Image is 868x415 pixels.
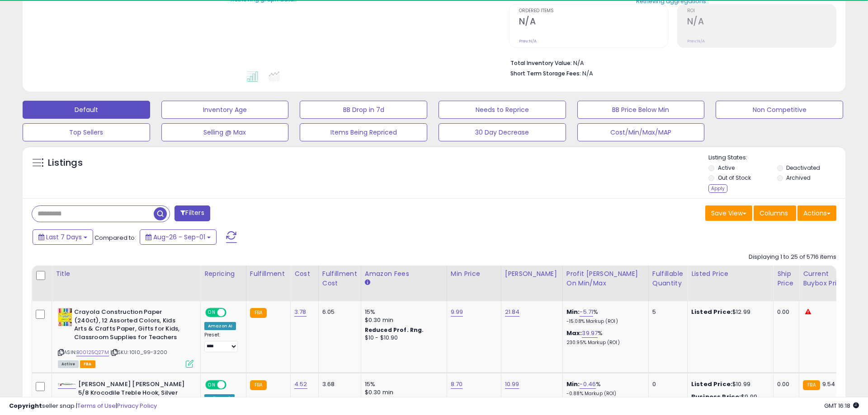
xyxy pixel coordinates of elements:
div: Ship Price [777,269,795,288]
p: Listing States: [708,154,845,162]
button: BB Drop in 7d [300,101,427,119]
img: 51uGwNflcGL._SL40_.jpg [58,308,72,326]
button: Aug-26 - Sep-01 [140,229,217,245]
span: ON [206,309,217,317]
label: Out of Stock [718,174,751,182]
small: FBA [250,308,267,318]
strong: Copyright [9,401,42,410]
a: 8.70 [451,380,463,389]
a: -5.71 [580,308,593,317]
div: 3.68 [322,380,354,388]
div: 6.05 [322,308,354,316]
div: $10.99 [691,380,766,388]
span: Columns [759,209,788,218]
b: Listed Price: [691,380,732,388]
span: FBA [80,360,95,368]
span: Last 7 Days [46,233,82,242]
a: B00125Q27M [76,349,109,356]
div: Fulfillable Quantity [652,269,684,288]
button: Actions [797,205,836,221]
a: -0.46 [580,380,596,389]
button: Filters [175,205,210,221]
button: Default [23,101,150,119]
div: % [566,329,642,346]
b: Listed Price: [691,308,732,316]
div: Title [56,269,197,279]
b: [PERSON_NAME] [PERSON_NAME] 5/8 Krocodile Treble Hook, Silver Reflex (Model: 1003-058-1343) [78,380,188,408]
button: Needs to Reprice [439,101,566,119]
img: 21FIjmHGWUL._SL40_.jpg [58,382,76,386]
a: 21.84 [505,308,520,317]
span: OFF [225,309,240,317]
span: ON [206,381,217,389]
b: Reduced Prof. Rng. [365,326,424,334]
div: 0.00 [777,308,792,316]
th: The percentage added to the cost of goods (COGS) that forms the calculator for Min & Max prices. [562,266,648,301]
b: Min: [566,380,580,388]
span: 9.54 [822,380,835,388]
small: FBA [803,380,820,390]
b: Min: [566,308,580,316]
div: Cost [294,269,315,279]
div: 5 [652,308,680,316]
div: Amazon AI [204,322,236,330]
label: Archived [786,174,811,182]
div: % [566,380,642,397]
div: 0 [652,380,680,388]
a: Privacy Policy [117,401,157,410]
div: Apply [708,184,727,193]
small: Amazon Fees. [365,279,370,287]
b: Max: [566,329,582,337]
button: Top Sellers [23,123,150,141]
div: Profit [PERSON_NAME] on Min/Max [566,269,645,288]
div: Preset: [204,332,239,352]
a: Terms of Use [77,401,116,410]
button: Items Being Repriced [300,123,427,141]
button: BB Price Below Min [577,101,705,119]
a: 3.78 [294,308,307,317]
div: Fulfillment [250,269,287,279]
span: 2025-09-9 16:18 GMT [824,401,859,410]
div: % [566,308,642,325]
button: Non Competitive [716,101,843,119]
div: Fulfillment Cost [322,269,357,288]
button: Cost/Min/Max/MAP [577,123,705,141]
button: Selling @ Max [161,123,289,141]
button: Save View [705,205,752,221]
span: Aug-26 - Sep-01 [153,233,205,242]
a: 9.99 [451,308,463,317]
div: seller snap | | [9,402,157,410]
a: 4.52 [294,380,307,389]
h5: Listings [48,157,83,169]
div: $0.30 min [365,316,440,324]
span: OFF [225,381,240,389]
div: Repricing [204,269,242,279]
button: Inventory Age [161,101,289,119]
span: All listings currently available for purchase on Amazon [58,360,79,368]
button: Last 7 Days [33,229,93,245]
div: Listed Price [691,269,769,279]
b: Crayola Construction Paper (240ct), 12 Assorted Colors, Kids Arts & Crafts Paper, Gifts for Kids,... [74,308,184,344]
div: ASIN: [58,308,193,367]
span: | SKU: 1010_99-3200 [110,349,167,356]
div: 15% [365,380,440,388]
div: Displaying 1 to 25 of 5716 items [749,253,836,261]
div: $10 - $10.90 [365,334,440,342]
button: Columns [754,205,796,221]
div: 15% [365,308,440,316]
label: Active [718,164,735,172]
span: Compared to: [94,233,136,242]
small: FBA [250,380,267,390]
p: -15.08% Markup (ROI) [566,318,642,325]
div: Current Buybox Price [803,269,849,288]
div: Min Price [451,269,497,279]
a: 10.99 [505,380,519,389]
div: $12.99 [691,308,766,316]
div: 0.00 [777,380,792,388]
label: Deactivated [786,164,820,172]
p: 230.95% Markup (ROI) [566,340,642,346]
a: 39.97 [582,329,598,338]
div: Amazon Fees [365,269,443,279]
button: 30 Day Decrease [439,123,566,141]
div: [PERSON_NAME] [505,269,559,279]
